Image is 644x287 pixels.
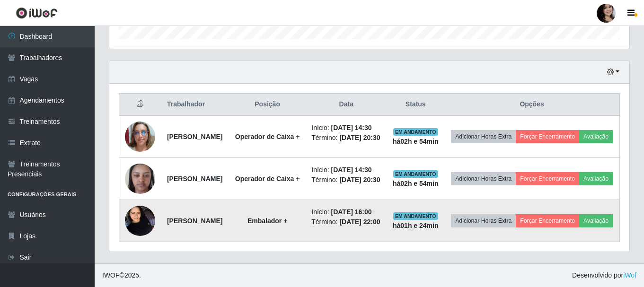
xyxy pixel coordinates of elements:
[125,122,155,152] img: 1734315233466.jpeg
[451,172,516,185] button: Adicionar Horas Extra
[306,94,387,116] th: Data
[339,176,380,183] time: [DATE] 20:30
[229,94,306,116] th: Posição
[579,214,613,227] button: Avaliação
[311,133,381,143] li: Término:
[161,94,229,116] th: Trabalhador
[102,270,141,280] span: © 2025 .
[393,128,438,136] span: EM ANDAMENTO
[16,7,58,19] img: CoreUI Logo
[125,158,155,199] img: 1734430327738.jpeg
[311,175,381,185] li: Término:
[572,270,636,280] span: Desenvolvido por
[331,208,372,216] time: [DATE] 16:00
[451,214,516,227] button: Adicionar Horas Extra
[623,271,636,279] a: iWof
[235,133,300,140] strong: Operador de Caixa +
[393,180,439,187] strong: há 02 h e 54 min
[331,166,372,174] time: [DATE] 14:30
[311,165,381,175] li: Início:
[125,200,155,241] img: 1722731641608.jpeg
[311,207,381,217] li: Início:
[247,217,287,225] strong: Embalador +
[311,217,381,227] li: Término:
[339,218,380,226] time: [DATE] 22:00
[167,217,222,225] strong: [PERSON_NAME]
[339,134,380,141] time: [DATE] 20:30
[393,222,439,229] strong: há 01 h e 24 min
[393,138,439,145] strong: há 02 h e 54 min
[393,170,438,178] span: EM ANDAMENTO
[579,172,613,185] button: Avaliação
[167,133,222,140] strong: [PERSON_NAME]
[331,124,372,131] time: [DATE] 14:30
[393,212,438,220] span: EM ANDAMENTO
[516,172,579,185] button: Forçar Encerramento
[444,94,619,116] th: Opções
[516,130,579,143] button: Forçar Encerramento
[235,175,300,183] strong: Operador de Caixa +
[579,130,613,143] button: Avaliação
[516,214,579,227] button: Forçar Encerramento
[102,271,120,279] span: IWOF
[311,123,381,133] li: Início:
[451,130,516,143] button: Adicionar Horas Extra
[387,94,444,116] th: Status
[167,175,222,183] strong: [PERSON_NAME]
